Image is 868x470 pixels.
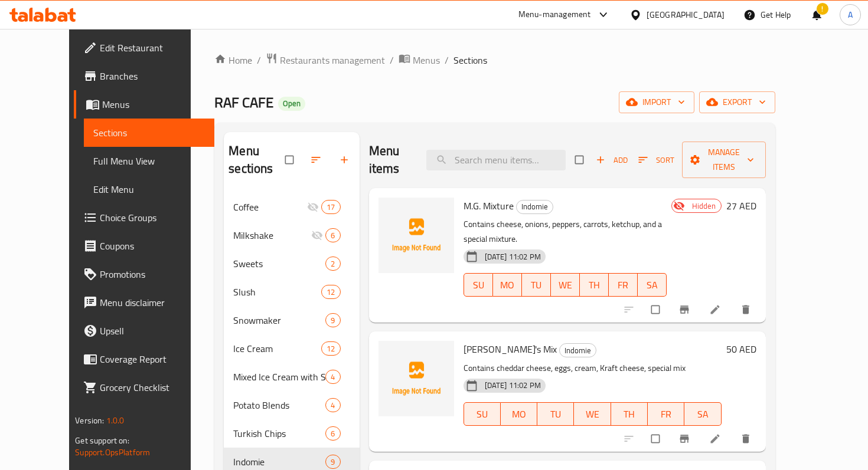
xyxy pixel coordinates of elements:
[378,198,454,273] img: M.G. Mixture
[568,149,593,171] span: Select section
[84,119,214,147] a: Sections
[551,273,580,297] button: WE
[233,426,325,441] div: Turkish Chips
[322,287,340,298] span: 12
[699,91,775,113] button: export
[224,306,359,334] div: Snowmaker9
[631,151,682,169] span: Sort items
[224,363,359,391] div: Mixed Ice Cream with Slush4
[233,370,325,384] div: Mixed Ice Cream with Slush
[464,361,722,376] p: Contains cheddar cheese, eggs, cream, Kraft cheese, special mix
[74,62,214,90] a: Branches
[616,406,643,423] span: TH
[321,285,340,299] div: items
[102,97,204,111] span: Menus
[638,273,667,297] button: SA
[644,298,669,321] span: Select to update
[614,277,633,294] span: FR
[322,343,340,354] span: 12
[100,69,204,83] span: Branches
[560,344,596,357] span: Indomie
[75,413,104,428] span: Version:
[233,313,325,327] span: Snowmaker
[100,41,204,55] span: Edit Restaurant
[74,373,214,402] a: Grocery Checklist
[233,285,321,299] span: Slush
[505,406,533,423] span: MO
[709,95,766,110] span: export
[311,229,323,241] svg: Inactive section
[106,413,125,428] span: 1.0.0
[321,200,340,214] div: items
[266,52,385,68] a: Restaurants management
[224,419,359,448] div: Turkish Chips6
[280,53,385,67] span: Restaurants management
[593,151,631,169] span: Add item
[100,211,204,225] span: Choice Groups
[233,200,307,214] span: Coffee
[378,341,454,416] img: Fatima's Mix
[638,153,674,167] span: Sort
[93,182,204,196] span: Edit Menu
[596,153,628,167] span: Add
[445,53,449,67] li: /
[522,273,551,297] button: TU
[635,151,677,169] button: Sort
[480,251,546,262] span: [DATE] 11:02 PM
[480,380,546,391] span: [DATE] 11:02 PM
[74,90,214,119] a: Menus
[100,352,204,366] span: Coverage Report
[233,455,325,469] span: Indomie
[848,8,853,21] span: A
[224,193,359,221] div: Coffee17
[224,334,359,363] div: Ice Cream12
[516,200,553,214] div: Indomie
[214,89,273,116] span: RAF CAFE
[580,273,609,297] button: TH
[556,277,575,294] span: WE
[278,98,305,109] span: Open
[74,288,214,317] a: Menu disclaimer
[229,142,285,178] h2: Menu sections
[84,147,214,175] a: Full Menu View
[574,402,611,426] button: WE
[671,297,700,323] button: Branch-specific-item
[493,273,522,297] button: MO
[648,402,684,426] button: FR
[303,147,331,173] span: Sort sections
[233,257,325,271] span: Sweets
[75,433,129,448] span: Get support on:
[464,340,557,358] span: [PERSON_NAME]'s Mix
[326,258,340,269] span: 2
[682,142,766,178] button: Manage items
[224,249,359,278] div: Sweets2
[84,175,214,203] a: Edit Menu
[326,456,340,468] span: 9
[464,217,667,246] p: Contains cheese, onions, peppers, carrots, ketchup, and a special mixture.
[726,341,756,357] h6: 50 AED
[326,428,340,439] span: 6
[74,260,214,288] a: Promotions
[619,91,694,113] button: import
[100,267,204,281] span: Promotions
[691,145,756,175] span: Manage items
[326,400,340,411] span: 4
[74,203,214,232] a: Choice Groups
[325,257,340,271] div: items
[233,228,311,242] div: Milkshake
[498,277,517,294] span: MO
[585,277,604,294] span: TH
[75,445,150,460] a: Support.OpsPlatform
[74,34,214,62] a: Edit Restaurant
[501,402,537,426] button: MO
[652,406,680,423] span: FR
[726,198,756,214] h6: 27 AED
[325,455,340,469] div: items
[224,391,359,419] div: Potato Blends4
[733,426,761,452] button: delete
[224,221,359,249] div: Milkshake6
[74,232,214,260] a: Coupons
[93,154,204,168] span: Full Menu View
